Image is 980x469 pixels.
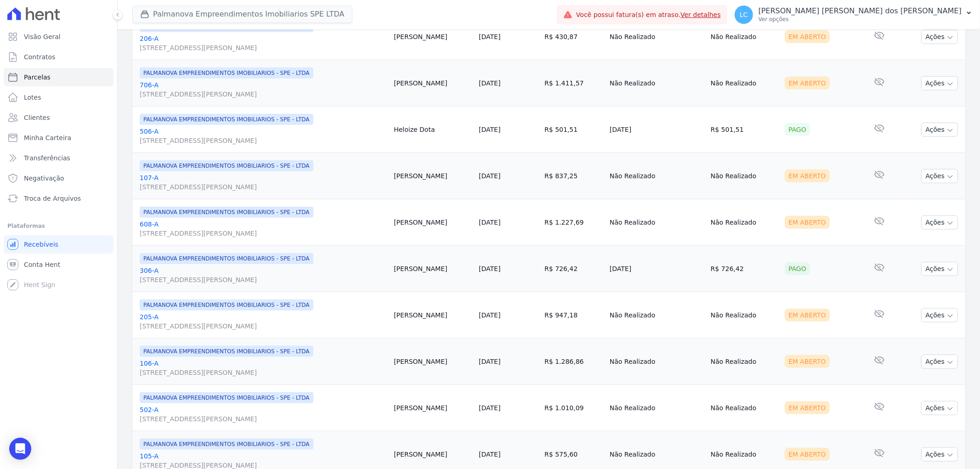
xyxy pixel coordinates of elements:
td: Não Realizado [707,385,781,431]
a: [DATE] [479,126,500,133]
a: [DATE] [479,451,500,458]
span: PALMANOVA EMPREENDIMENTOS IMOBILIARIOS - SPE - LTDA [140,114,313,125]
span: [STREET_ADDRESS][PERSON_NAME] [140,322,386,331]
td: [PERSON_NAME] [390,292,475,339]
a: Transferências [4,149,113,167]
a: 706-A[STREET_ADDRESS][PERSON_NAME] [140,80,386,99]
button: Ações [921,169,958,183]
a: [DATE] [479,79,500,87]
td: [PERSON_NAME] [390,246,475,292]
td: Não Realizado [707,153,781,199]
td: Não Realizado [707,60,781,107]
a: Parcelas [4,68,113,86]
div: Em Aberto [785,30,830,43]
td: [PERSON_NAME] [390,199,475,246]
span: Negativação [24,174,64,183]
div: Open Intercom Messenger [9,438,31,460]
td: Não Realizado [606,292,707,339]
p: Ver opções [759,16,962,23]
span: PALMANOVA EMPREENDIMENTOS IMOBILIARIOS - SPE - LTDA [140,392,313,403]
td: Não Realizado [606,60,707,107]
div: Em Aberto [785,309,830,322]
span: [STREET_ADDRESS][PERSON_NAME] [140,90,386,99]
button: Ações [921,215,958,230]
a: [DATE] [479,33,500,40]
td: Não Realizado [606,153,707,199]
td: [PERSON_NAME] [390,385,475,431]
span: PALMANOVA EMPREENDIMENTOS IMOBILIARIOS - SPE - LTDA [140,299,313,311]
span: PALMANOVA EMPREENDIMENTOS IMOBILIARIOS - SPE - LTDA [140,346,313,357]
a: Troca de Arquivos [4,189,113,208]
span: Parcelas [24,73,51,82]
a: 506-A[STREET_ADDRESS][PERSON_NAME] [140,127,386,145]
td: R$ 726,42 [707,246,781,292]
span: PALMANOVA EMPREENDIMENTOS IMOBILIARIOS - SPE - LTDA [140,253,313,264]
a: [DATE] [479,358,500,365]
a: 608-A[STREET_ADDRESS][PERSON_NAME] [140,220,386,238]
button: Ações [921,262,958,276]
a: 107-A[STREET_ADDRESS][PERSON_NAME] [140,173,386,192]
span: PALMANOVA EMPREENDIMENTOS IMOBILIARIOS - SPE - LTDA [140,160,313,171]
td: R$ 430,87 [541,14,606,60]
td: Não Realizado [606,339,707,385]
button: Ações [921,308,958,322]
span: [STREET_ADDRESS][PERSON_NAME] [140,229,386,238]
span: Troca de Arquivos [24,194,81,203]
a: [DATE] [479,219,500,226]
td: Não Realizado [707,199,781,246]
button: Ações [921,355,958,369]
span: Lotes [24,93,41,102]
td: R$ 947,18 [541,292,606,339]
td: [DATE] [606,246,707,292]
span: Transferências [24,153,70,163]
td: [PERSON_NAME] [390,153,475,199]
div: Em Aberto [785,448,830,461]
p: [PERSON_NAME] [PERSON_NAME] dos [PERSON_NAME] [759,6,962,16]
span: Conta Hent [24,260,60,269]
td: R$ 501,51 [541,107,606,153]
a: Conta Hent [4,255,113,274]
span: [STREET_ADDRESS][PERSON_NAME] [140,368,386,377]
span: [STREET_ADDRESS][PERSON_NAME] [140,414,386,424]
td: Não Realizado [606,385,707,431]
td: Não Realizado [606,199,707,246]
td: Não Realizado [606,14,707,60]
span: Recebíveis [24,240,58,249]
td: Não Realizado [707,14,781,60]
span: Clientes [24,113,50,122]
div: Pago [785,262,810,275]
span: [STREET_ADDRESS][PERSON_NAME] [140,275,386,284]
div: Pago [785,123,810,136]
td: R$ 1.010,09 [541,385,606,431]
span: [STREET_ADDRESS][PERSON_NAME] [140,136,386,145]
span: PALMANOVA EMPREENDIMENTOS IMOBILIARIOS - SPE - LTDA [140,207,313,218]
span: Contratos [24,52,55,62]
div: Plataformas [7,220,110,232]
td: Não Realizado [707,292,781,339]
td: [PERSON_NAME] [390,14,475,60]
a: Negativação [4,169,113,187]
button: Palmanova Empreendimentos Imobiliarios SPE LTDA [132,6,352,23]
button: Ações [921,76,958,90]
td: R$ 1.227,69 [541,199,606,246]
td: [PERSON_NAME] [390,60,475,107]
div: Em Aberto [785,77,830,90]
a: Minha Carteira [4,129,113,147]
span: PALMANOVA EMPREENDIMENTOS IMOBILIARIOS - SPE - LTDA [140,439,313,450]
span: [STREET_ADDRESS][PERSON_NAME] [140,182,386,192]
a: 206-A[STREET_ADDRESS][PERSON_NAME] [140,34,386,52]
a: 306-A[STREET_ADDRESS][PERSON_NAME] [140,266,386,284]
a: [DATE] [479,404,500,412]
td: R$ 726,42 [541,246,606,292]
button: LC [PERSON_NAME] [PERSON_NAME] dos [PERSON_NAME] Ver opções [727,2,980,28]
a: [DATE] [479,265,500,272]
td: Heloize Dota [390,107,475,153]
button: Ações [921,123,958,137]
td: R$ 1.411,57 [541,60,606,107]
td: R$ 501,51 [707,107,781,153]
a: 502-A[STREET_ADDRESS][PERSON_NAME] [140,405,386,424]
div: Em Aberto [785,355,830,368]
a: [DATE] [479,311,500,319]
button: Ações [921,401,958,415]
span: Você possui fatura(s) em atraso. [576,10,721,20]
